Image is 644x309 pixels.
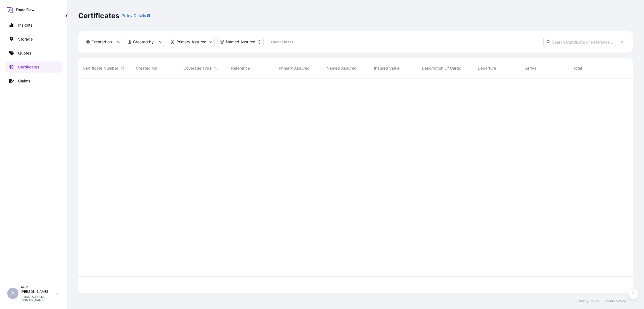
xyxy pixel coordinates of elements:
span: Departure [478,65,496,71]
button: cargoOwner Filter options [217,37,264,47]
span: Reference [231,65,250,71]
button: createdBy Filter options [126,37,165,47]
a: Certificates [5,61,62,73]
p: Named Assured [226,39,255,45]
span: Arrival [525,65,538,71]
span: Named Assured [326,65,357,71]
p: Claims [18,78,30,84]
span: Insured Value [374,65,399,71]
p: Policy Details [122,13,146,18]
p: Certificates [78,11,119,20]
p: [EMAIL_ADDRESS][DOMAIN_NAME] [21,295,55,302]
span: Total [573,65,582,71]
span: Coverage Type [183,65,212,71]
p: Created by [133,39,154,45]
span: Description Of Cargo [422,65,461,71]
span: Primary Assured [279,65,310,71]
button: Clear Filters [266,37,298,46]
a: Insights [5,20,62,31]
p: Created on [91,39,112,45]
a: Privacy Policy [576,299,599,303]
button: createdOn Filter options [84,37,123,47]
p: Primary Assured [176,39,207,45]
p: Storage [18,36,33,42]
p: Insights [18,22,32,28]
button: Sort [119,65,126,72]
button: distributor Filter options [168,37,215,47]
p: Quotes [18,50,31,56]
button: Sort [213,65,219,72]
a: Storage [5,34,62,45]
a: Quotes [5,47,62,59]
p: Arun [PERSON_NAME] [21,285,55,294]
span: A [11,291,15,296]
span: Certificate Number [83,65,118,71]
input: Search Certificate or Reference... [543,37,627,47]
span: Created On [136,65,157,71]
p: Certificates [18,64,39,70]
a: Cookie Notice [604,299,626,303]
p: Clear Filters [271,39,293,45]
a: Claims [5,75,62,87]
